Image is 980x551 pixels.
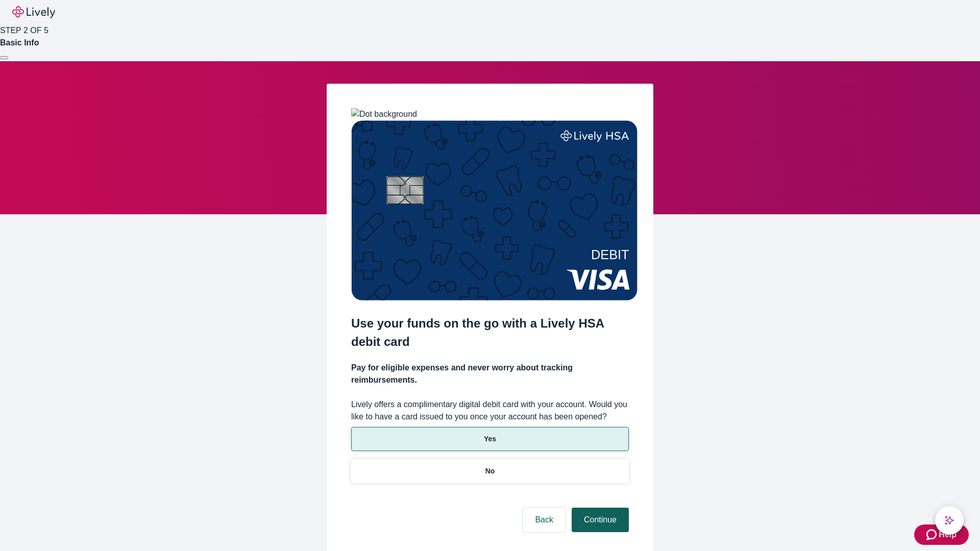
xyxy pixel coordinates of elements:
img: Debit card [351,120,638,300]
button: Back [523,508,566,532]
p: No [485,466,495,477]
button: chat [935,506,964,535]
label: Lively offers a complimentary digital debit card with your account. Would you like to have a card... [351,398,629,423]
img: Lively [12,6,55,18]
svg: Lively AI Assistant [944,515,954,525]
button: Continue [572,508,629,532]
svg: Zendesk support icon [926,529,939,541]
h2: Use your funds on the go with a Lively HSA debit card [351,314,629,351]
span: Help [939,529,957,541]
p: Yes [484,434,496,444]
img: Dot background [351,108,417,120]
h4: Pay for eligible expenses and never worry about tracking reimbursements. [351,362,629,386]
button: No [351,459,629,483]
button: Yes [351,427,629,451]
button: Zendesk support iconHelp [914,524,969,545]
